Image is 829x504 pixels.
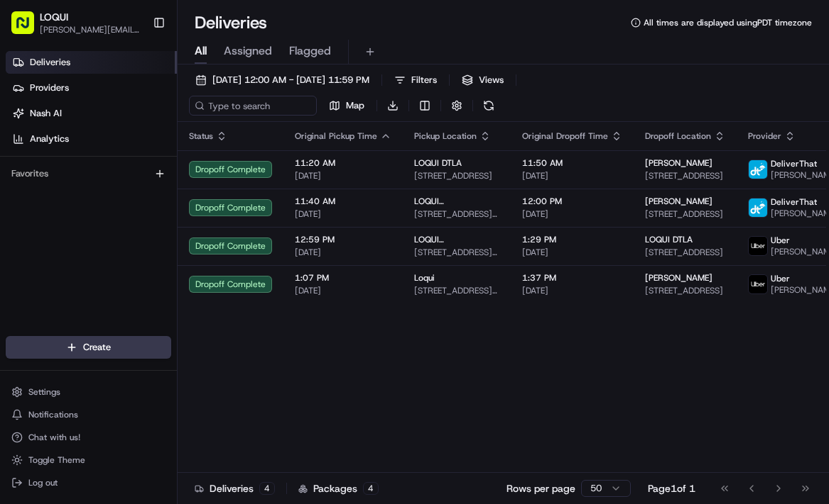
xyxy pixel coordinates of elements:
button: Views [455,70,510,90]
span: 12:00 PM [522,196,622,207]
span: Nash AI [30,107,62,120]
span: 1:07 PM [295,272,391,284]
span: [STREET_ADDRESS][US_STATE] [414,285,499,296]
button: Chat with us! [6,427,171,447]
span: LOQUI [GEOGRAPHIC_DATA] ; 2025 [414,196,499,207]
span: 11:50 AM [522,157,622,169]
span: [STREET_ADDRESS] [645,285,725,296]
span: DeliverThat [771,158,817,169]
button: Notifications [6,405,171,425]
span: 1:37 PM [522,272,622,284]
span: Original Dropoff Time [522,130,608,142]
div: Deliveries [195,481,275,495]
span: Settings [28,386,60,398]
span: Chat with us! [28,432,80,443]
span: 12:59 PM [295,234,391,245]
span: LOQUI DTLA [645,234,693,245]
span: Assigned [224,43,272,60]
span: Filters [411,74,437,86]
span: [DATE] [522,208,622,220]
p: Rows per page [506,481,575,495]
span: [STREET_ADDRESS][US_STATE] [414,247,499,258]
div: Page 1 of 1 [648,481,695,495]
a: Analytics [6,128,177,150]
h1: Deliveries [195,11,267,34]
button: Toggle Theme [6,450,171,470]
span: [PERSON_NAME] [645,272,712,284]
span: Provider [748,130,781,142]
div: 4 [259,482,275,495]
span: 11:20 AM [295,157,391,169]
span: [STREET_ADDRESS][US_STATE] [414,208,499,220]
span: Log out [28,477,58,488]
span: Providers [30,82,69,94]
img: uber-new-logo.jpeg [749,275,767,293]
span: [DATE] 12:00 AM - [DATE] 11:59 PM [212,74,369,86]
div: Packages [298,481,379,495]
span: 11:40 AM [295,196,391,207]
span: 1:29 PM [522,234,622,245]
span: Views [479,74,504,86]
div: 4 [363,482,379,495]
span: [DATE] [295,208,391,220]
button: Refresh [479,96,499,116]
span: [PERSON_NAME] [645,196,712,207]
span: [DATE] [295,247,391,258]
span: Uber [771,273,790,284]
button: Map [323,96,371,116]
span: Dropoff Location [645,130,711,142]
span: LOQUI DTLA [414,157,462,169]
span: All times are displayed using PDT timezone [644,17,812,28]
button: Log out [6,473,171,493]
span: Uber [771,235,790,246]
span: Notifications [28,409,78,420]
span: [DATE] [522,285,622,296]
span: [STREET_ADDRESS] [645,170,725,181]
span: DeliverThat [771,196,817,208]
button: Create [6,336,171,359]
a: Providers [6,77,177,99]
button: [PERSON_NAME][EMAIL_ADDRESS][DOMAIN_NAME] [40,24,141,35]
span: Deliveries [30,56,70,69]
span: Flagged [289,43,331,60]
span: All [195,43,207,60]
span: [DATE] [522,247,622,258]
img: profile_deliverthat_partner.png [749,198,767,217]
span: Original Pickup Time [295,130,377,142]
span: [STREET_ADDRESS] [645,247,725,258]
a: Deliveries [6,51,177,74]
span: Pickup Location [414,130,477,142]
span: [STREET_ADDRESS] [645,208,725,220]
span: [DATE] [295,170,391,181]
button: LOQUI[PERSON_NAME][EMAIL_ADDRESS][DOMAIN_NAME] [6,6,147,40]
span: [DATE] [522,170,622,181]
span: Map [346,99,364,112]
img: profile_deliverthat_partner.png [749,160,767,179]
span: Analytics [30,133,69,145]
button: Filters [388,70,443,90]
span: [PERSON_NAME] [645,157,712,169]
span: Status [189,130,213,142]
span: Toggle Theme [28,454,85,466]
span: LOQUI [GEOGRAPHIC_DATA] [414,234,499,245]
img: uber-new-logo.jpeg [749,237,767,255]
input: Type to search [189,96,317,116]
span: Create [83,341,111,354]
button: Settings [6,382,171,402]
a: Nash AI [6,102,177,125]
span: [DATE] [295,285,391,296]
span: [STREET_ADDRESS] [414,170,499,181]
button: LOQUI [40,10,68,24]
div: Favorites [6,162,171,185]
button: [DATE] 12:00 AM - [DATE] 11:59 PM [189,70,376,90]
span: Loqui [414,272,435,284]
